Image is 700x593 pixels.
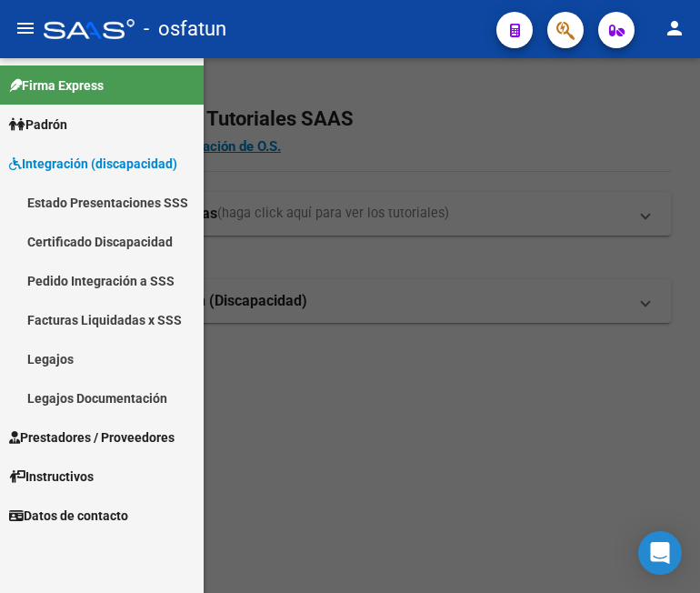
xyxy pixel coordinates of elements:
[664,17,685,39] mat-icon: person
[15,17,36,39] mat-icon: menu
[638,531,682,575] div: Open Intercom Messenger
[144,9,226,49] span: - osfatun
[9,75,104,95] span: Firma Express
[9,427,175,447] span: Prestadores / Proveedores
[9,467,94,487] span: Instructivos
[9,506,128,526] span: Datos de contacto
[9,154,177,174] span: Integración (discapacidad)
[9,115,67,135] span: Padrón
